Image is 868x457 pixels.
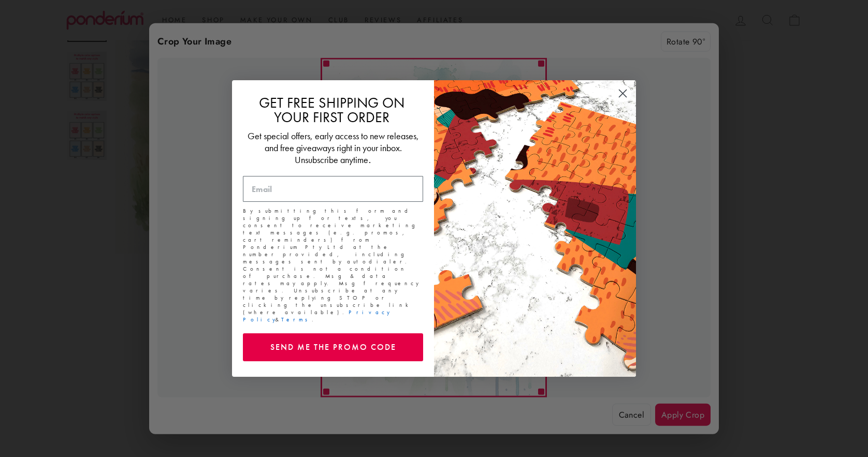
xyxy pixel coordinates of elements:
span: GET FREE SHIPPING ON YOUR FIRST ORDER [259,94,404,126]
span: . [368,155,371,165]
a: Privacy Policy [243,308,389,323]
a: Terms [281,316,312,323]
button: Close dialog [614,84,632,102]
img: 463cf514-4bc2-4db9-8857-826b03b94972.jpeg [434,80,636,377]
input: Email [243,176,423,202]
p: By submitting this form and signing up for texts, you consent to receive marketing text messages ... [243,207,423,323]
button: SEND ME THE PROMO CODE [243,333,423,361]
span: Unsubscribe anytime [295,154,368,166]
span: Get special offers, early access to new releases, and free giveaways right in your inbox. [248,130,419,154]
